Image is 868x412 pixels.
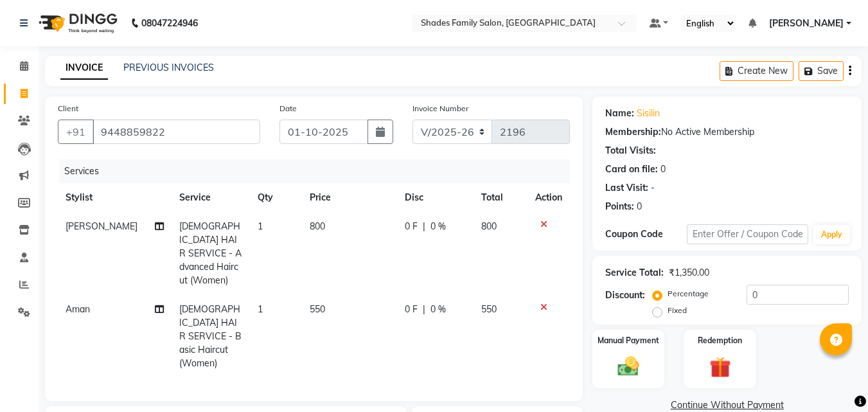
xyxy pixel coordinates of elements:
label: Client [58,103,78,114]
a: INVOICE [60,57,108,80]
b: 08047224946 [141,5,198,41]
span: [PERSON_NAME] [769,17,844,30]
div: 0 [660,163,666,176]
button: Create New [720,61,793,81]
span: 1 [258,303,263,315]
th: Price [302,183,397,212]
span: Aman [66,303,90,315]
input: Search by Name/Mobile/Email/Code [93,120,260,144]
button: +91 [58,120,94,144]
span: | [423,220,425,233]
div: Points: [605,200,634,213]
th: Total [474,183,528,212]
div: Name: [605,107,634,120]
span: | [423,303,425,316]
th: Qty [250,183,302,212]
div: - [651,181,655,195]
span: [DEMOGRAPHIC_DATA] HAIR SERVICE - Basic Haircut (Women) [179,303,242,369]
span: 550 [310,303,325,315]
div: Coupon Code [605,228,686,241]
button: Apply [813,225,850,244]
label: Redemption [698,335,742,346]
span: [PERSON_NAME] [66,220,137,232]
span: 0 F [405,220,418,233]
a: Continue Without Payment [595,399,859,412]
div: Membership: [605,125,661,139]
img: _cash.svg [611,354,646,379]
div: 0 [637,200,642,213]
button: Save [799,61,844,81]
div: Last Visit: [605,181,648,195]
img: logo [33,5,121,41]
a: Sisilin [637,107,660,120]
span: 1 [258,220,263,232]
span: [DEMOGRAPHIC_DATA] HAIR SERVICE - Advanced Haircut (Women) [179,220,242,286]
span: 800 [310,220,325,232]
span: 0 F [405,303,418,316]
span: 0 % [430,220,446,233]
th: Action [527,183,570,212]
div: Card on file: [605,163,658,176]
input: Enter Offer / Coupon Code [687,224,808,244]
div: Service Total: [605,266,664,280]
div: Discount: [605,289,645,302]
label: Invoice Number [412,103,468,114]
iframe: chat widget [814,361,855,399]
th: Service [172,183,250,212]
span: 550 [481,303,497,315]
th: Stylist [58,183,172,212]
span: 800 [481,220,497,232]
label: Percentage [668,288,709,300]
label: Date [279,103,297,114]
a: PREVIOUS INVOICES [123,62,214,73]
th: Disc [397,183,474,212]
span: 0 % [430,303,446,316]
label: Fixed [668,305,687,316]
img: _gift.svg [703,354,738,381]
label: Manual Payment [598,335,659,346]
div: No Active Membership [605,125,849,139]
div: ₹1,350.00 [669,266,709,280]
div: Services [59,159,580,183]
div: Total Visits: [605,144,656,157]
